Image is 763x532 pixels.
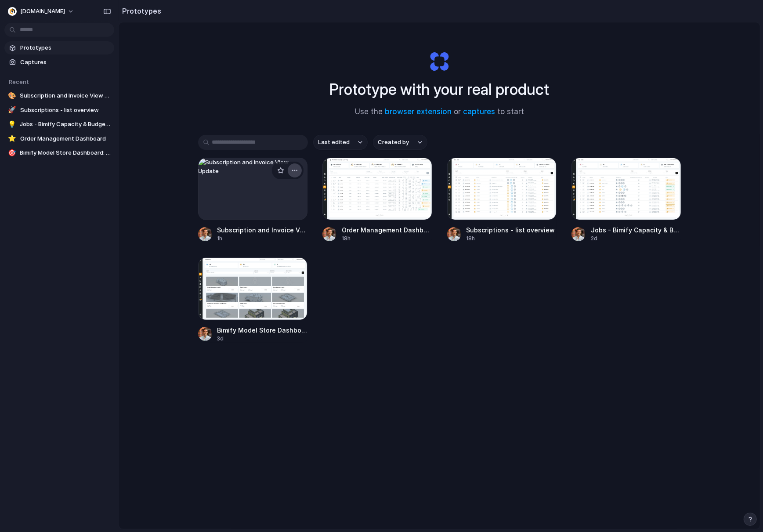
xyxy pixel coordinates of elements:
a: Prototypes [4,41,114,54]
div: 18h [342,235,432,242]
a: Subscriptions - list overviewSubscriptions - list overview18h [447,158,557,242]
a: 🎨Subscription and Invoice View Update [4,89,114,102]
a: browser extension [385,107,452,116]
span: Jobs - Bimify Capacity & Budget Stats [591,225,681,235]
div: 2d [591,235,681,242]
span: Jobs - Bimify Capacity & Budget Stats [20,120,111,129]
a: Captures [4,56,114,69]
div: 🎨 [8,91,16,100]
span: Subscription and Invoice View Update [20,91,111,100]
span: Subscriptions - list overview [466,225,557,235]
a: ⭐Order Management Dashboard [4,132,114,145]
div: 18h [466,235,557,242]
button: Last edited [313,135,368,150]
a: 🎯Bimify Model Store Dashboard: Transparent Overlay Layout [4,146,114,159]
span: [DOMAIN_NAME] [20,7,65,16]
span: Subscriptions - list overview [20,106,111,115]
a: Bimify Model Store Dashboard: Transparent Overlay LayoutBimify Model Store Dashboard: Transparent... [198,257,308,342]
h1: Prototype with your real product [330,78,550,101]
a: captures [463,107,495,116]
div: 🎯 [8,148,16,157]
button: Created by [373,135,427,150]
span: Created by [378,138,409,147]
span: Order Management Dashboard [342,225,432,235]
a: Subscription and Invoice View UpdateSubscription and Invoice View Update1h [198,158,308,242]
div: 1h [217,235,308,242]
span: Bimify Model Store Dashboard: Transparent Overlay Layout [20,148,111,157]
div: 💡 [8,120,16,129]
span: Last edited [318,138,350,147]
span: Use the or to start [355,106,524,118]
div: ⭐ [8,134,17,143]
div: 3d [217,335,308,343]
h2: Prototypes [119,6,161,16]
a: 🚀Subscriptions - list overview [4,104,114,117]
span: Order Management Dashboard [20,134,111,143]
a: 💡Jobs - Bimify Capacity & Budget Stats [4,118,114,131]
a: Order Management DashboardOrder Management Dashboard18h [322,158,432,242]
span: Prototypes [20,43,111,52]
button: [DOMAIN_NAME] [4,4,79,18]
span: Recent [9,78,29,85]
span: Captures [20,58,111,67]
a: Jobs - Bimify Capacity & Budget StatsJobs - Bimify Capacity & Budget Stats2d [571,158,681,242]
span: Bimify Model Store Dashboard: Transparent Overlay Layout [217,326,308,335]
div: 🚀 [8,106,17,115]
span: Subscription and Invoice View Update [217,225,308,235]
